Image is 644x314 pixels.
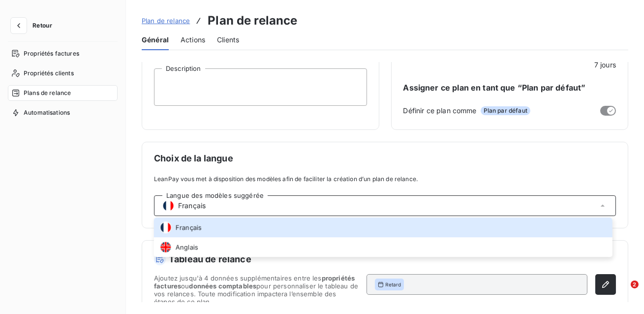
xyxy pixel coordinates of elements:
[217,35,239,45] span: Clients
[181,35,205,45] span: Actions
[178,201,206,211] span: Français
[24,69,74,78] span: Propriétés clients
[142,17,190,25] span: Plan de relance
[403,82,616,94] span: Assigner ce plan en tant que “Plan par défaut”
[481,106,530,115] span: Plan par défaut
[403,105,477,116] span: Définir ce plan comme
[611,281,634,304] iframe: Intercom live chat
[176,243,198,252] span: Anglais
[142,35,169,45] span: Général
[8,65,118,81] a: Propriétés clients
[154,274,359,306] span: Ajoutez jusqu'à 4 données supplémentaires entre les ou pour personnaliser le tableau de vos relan...
[8,105,118,121] a: Automatisations
[24,89,71,97] span: Plans de relance
[386,281,401,288] span: Retard
[154,274,355,290] span: propriétés factures
[631,281,639,288] span: 2
[154,154,616,163] span: Choix de la langue
[8,18,60,33] button: Retour
[208,12,297,30] h3: Plan de relance
[8,85,118,101] a: Plans de relance
[154,175,616,184] span: LeanPay vous met à disposition des modèles afin de faciliter la création d’un plan de relance.
[154,252,616,266] h5: Tableau de relance
[176,223,202,232] span: Français
[189,282,257,290] span: données comptables
[24,108,70,117] span: Automatisations
[24,49,79,58] span: Propriétés factures
[142,16,190,26] a: Plan de relance
[594,60,616,70] span: 7 jours
[8,46,118,62] a: Propriétés factures
[32,23,52,29] span: Retour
